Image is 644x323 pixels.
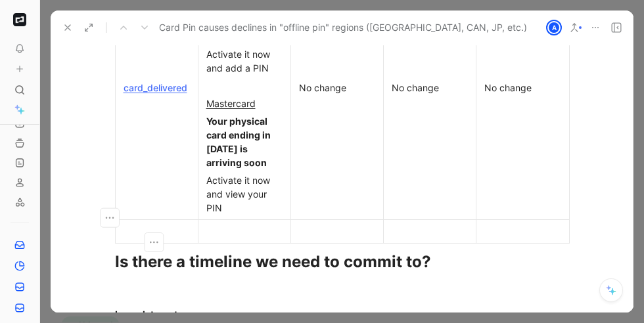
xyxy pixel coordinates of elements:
strong: Your physical card ending in [DATE] is arriving soon [206,116,273,168]
div: Activate it now and view your PIN [206,173,283,215]
div: No change [484,81,561,95]
div: A [547,21,561,34]
u: Mastercard [206,98,256,109]
span: Is there a timeline we need to commit to? [115,252,431,271]
span: Launch target: [115,309,180,320]
div: No change [392,81,468,95]
span: Card Pin causes declines in "offline pin" regions ([GEOGRAPHIC_DATA], CAN, JP, etc.) [159,20,527,35]
div: No change [299,81,375,95]
div: Activate it now and add a PIN [206,47,283,75]
button: Brex [11,11,29,29]
img: Brex [13,13,26,26]
a: card_delivered [124,82,187,93]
